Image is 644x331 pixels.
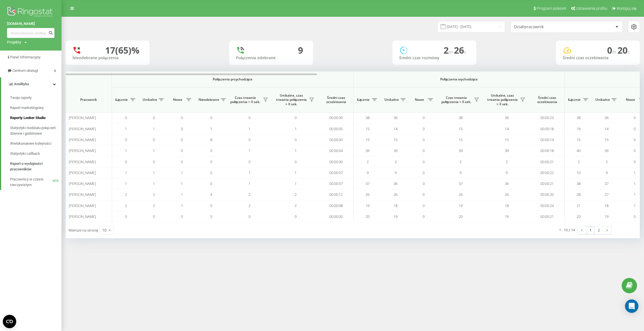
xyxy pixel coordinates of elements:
[229,96,261,104] span: Czas trwania połączenia > X sek.
[125,137,127,142] span: 0
[125,214,127,219] span: 0
[514,25,581,29] div: Dział/pracownik
[506,159,508,164] span: 2
[394,137,397,142] span: 15
[586,226,595,234] a: 1
[454,44,466,56] span: 26
[634,148,636,153] span: 0
[459,115,463,120] span: 38
[181,181,183,186] span: 1
[72,56,143,60] div: Nieodebrane połączenia
[319,145,354,156] td: 00:00:04
[505,115,509,120] span: 36
[295,137,297,142] span: 0
[606,159,608,164] span: 2
[295,203,297,208] span: 2
[102,227,106,233] div: 10
[275,93,307,106] span: Unikalne, czas trwania połączenia > X sek.
[319,189,354,200] td: 00:00:12
[153,137,155,142] span: 0
[125,181,127,186] span: 1
[625,299,638,313] div: Open Intercom Messenger
[295,170,297,175] span: 1
[69,159,96,164] span: [PERSON_NAME]
[460,170,461,175] span: 9
[394,192,397,197] span: 26
[576,6,607,11] span: Ustawienia profilu
[7,6,55,20] img: Ringostat logo
[323,96,349,104] span: Średni czas oczekiwania
[605,115,609,120] span: 36
[295,192,297,197] span: 2
[423,203,425,208] span: 0
[298,45,303,56] div: 9
[577,203,581,208] span: 21
[423,115,425,120] span: 0
[595,226,603,234] a: 2
[295,115,297,120] span: 0
[181,126,183,131] span: 0
[210,214,212,219] span: 0
[459,137,463,142] span: 15
[423,159,425,164] span: 0
[248,214,250,219] span: 0
[356,97,370,102] span: Łącznie
[248,203,250,208] span: 2
[319,156,354,167] td: 00:00:00
[366,137,370,142] span: 15
[181,115,183,120] span: 0
[10,159,61,174] a: Raport o wydajności pracowników
[70,97,107,102] span: Pracownik
[10,95,32,101] span: Twoje raporty
[577,137,581,142] span: 15
[486,93,518,106] span: Unikalne, czas trwania połączenia > X sek.
[577,126,581,131] span: 16
[394,203,397,208] span: 18
[125,170,127,175] span: 1
[634,170,636,175] span: 1
[423,126,425,131] span: 0
[14,82,29,86] span: Analityka
[210,148,212,153] span: 0
[295,148,297,153] span: 1
[394,181,397,186] span: 36
[10,149,61,159] a: Statystyki callback
[69,203,96,208] span: [PERSON_NAME]
[10,161,59,172] span: Raport o wydajności pracowników
[505,137,509,142] span: 15
[605,148,609,153] span: 39
[577,170,581,175] span: 10
[634,115,636,120] span: 0
[319,178,354,189] td: 00:00:07
[607,44,617,56] span: 0
[248,192,250,197] span: 2
[459,214,463,219] span: 20
[210,181,212,186] span: 0
[68,228,98,233] span: Wiersze na stronę
[210,203,212,208] span: 0
[612,49,617,55] span: m
[153,192,155,197] span: 2
[606,170,608,175] span: 9
[605,203,609,208] span: 18
[3,315,16,328] button: Open CMP widget
[423,137,425,142] span: 0
[319,200,354,211] td: 00:00:08
[69,192,96,197] span: [PERSON_NAME]
[10,93,61,103] a: Twoje raporty
[181,192,183,197] span: 1
[460,159,461,164] span: 2
[367,159,369,164] span: 2
[366,214,370,219] span: 20
[10,123,61,139] a: Statystyki rozdziału połączeń: dzienne i godzinowe
[295,181,297,186] span: 1
[69,181,96,186] span: [PERSON_NAME]
[143,97,157,102] span: Unikalne
[126,77,339,82] span: Połączenia przychodzące
[248,126,250,131] span: 1
[394,115,397,120] span: 36
[69,148,96,153] span: [PERSON_NAME]
[10,141,51,146] span: Wielokanałowe kolejności
[210,192,212,197] span: 4
[69,115,96,120] span: [PERSON_NAME]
